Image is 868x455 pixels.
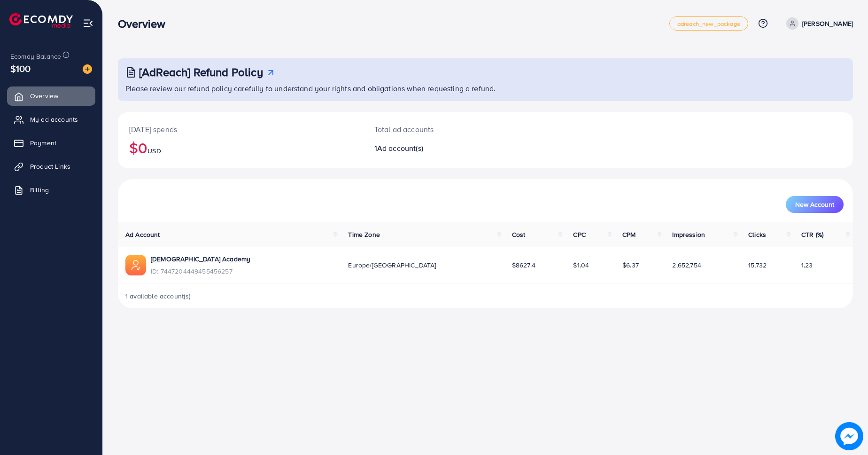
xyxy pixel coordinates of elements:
span: CPC [573,230,585,239]
h2: 1 [374,144,535,153]
span: My ad accounts [30,115,78,124]
span: Cost [512,230,526,239]
span: Ad account(s) [377,143,423,153]
img: ic-ads-acc.e4c84228.svg [125,255,146,275]
span: Payment [30,138,56,148]
a: [PERSON_NAME] [783,17,853,30]
span: 2,652,754 [672,260,701,270]
button: New Account [786,196,844,213]
span: adreach_new_package [677,21,740,27]
a: My ad accounts [7,110,95,129]
span: Overview [30,91,58,101]
span: USD [147,146,161,156]
span: CTR (%) [801,230,823,239]
p: Total ad accounts [374,124,535,135]
h3: Overview [118,17,173,31]
span: New Account [795,201,834,208]
span: ID: 7447204449455456257 [151,267,250,276]
span: $100 [10,62,31,75]
span: Product Links [30,162,70,171]
p: [PERSON_NAME] [802,18,853,29]
p: Please review our refund policy carefully to understand your rights and obligations when requesti... [125,83,847,94]
span: CPM [622,230,635,239]
span: Ecomdy Balance [10,52,61,61]
h2: $0 [129,139,352,157]
a: adreach_new_package [669,16,748,31]
span: $1.04 [573,260,589,270]
img: image [835,422,863,450]
span: $8627.4 [512,260,535,270]
span: Time Zone [348,230,380,239]
a: Product Links [7,157,95,176]
span: Ad Account [125,230,160,239]
span: 15,732 [748,260,767,270]
span: Impression [672,230,705,239]
a: Billing [7,180,95,199]
h3: [AdReach] Refund Policy [139,65,263,79]
a: Overview [7,86,95,105]
img: logo [9,13,73,28]
img: image [83,64,92,74]
span: Europe/[GEOGRAPHIC_DATA] [348,260,436,270]
p: [DATE] spends [129,124,352,135]
span: $6.37 [622,260,639,270]
span: 1.23 [801,260,813,270]
span: Billing [30,185,49,195]
span: Clicks [748,230,766,239]
a: Payment [7,133,95,152]
img: menu [83,18,93,29]
a: [DEMOGRAPHIC_DATA] Academy [151,254,250,264]
span: 1 available account(s) [125,291,191,301]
